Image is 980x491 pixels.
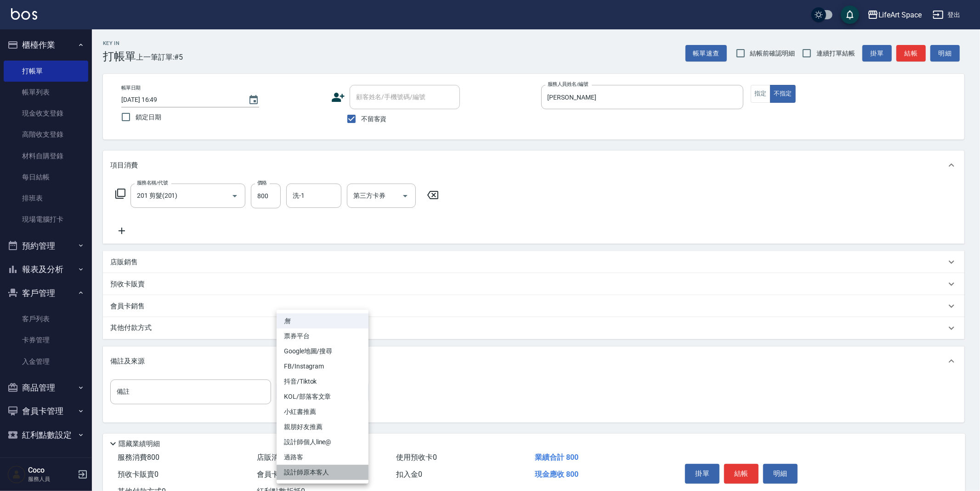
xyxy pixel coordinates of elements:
[284,316,290,326] em: 無
[277,404,368,419] li: 小紅書推薦
[277,465,368,480] li: 設計師原本客人
[277,435,368,450] li: 設計師個人line@
[277,344,368,359] li: Google地圖/搜尋
[277,359,368,374] li: FB/Instagram
[277,419,368,435] li: 親朋好友推薦
[277,374,368,389] li: 抖音/Tiktok
[277,450,368,465] li: 過路客
[277,389,368,404] li: KOL/部落客文章
[277,329,368,344] li: 票券平台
